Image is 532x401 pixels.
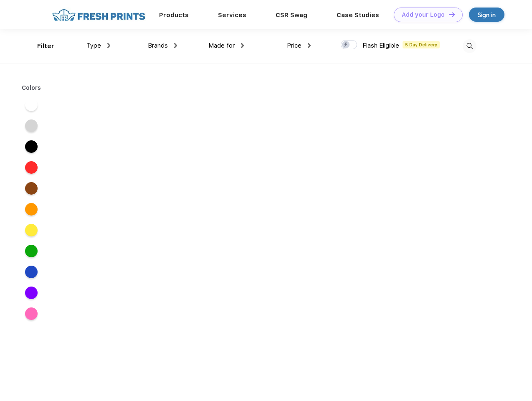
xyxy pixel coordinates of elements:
img: fo%20logo%202.webp [50,8,148,22]
img: desktop_search.svg [463,39,476,53]
a: Sign in [469,8,504,22]
div: Add your Logo [402,11,445,18]
img: DT [449,12,455,17]
div: Sign in [478,10,496,20]
a: Products [159,11,189,19]
span: Price [287,42,301,49]
span: 5 Day Delivery [403,41,440,48]
span: Type [86,42,101,49]
span: Made for [208,42,235,49]
img: dropdown.png [174,43,177,48]
div: Filter [37,41,54,51]
span: Brands [148,42,168,49]
img: dropdown.png [308,43,311,48]
img: dropdown.png [241,43,244,48]
img: dropdown.png [107,43,110,48]
span: Flash Eligible [362,42,399,49]
div: Colors [15,84,48,92]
